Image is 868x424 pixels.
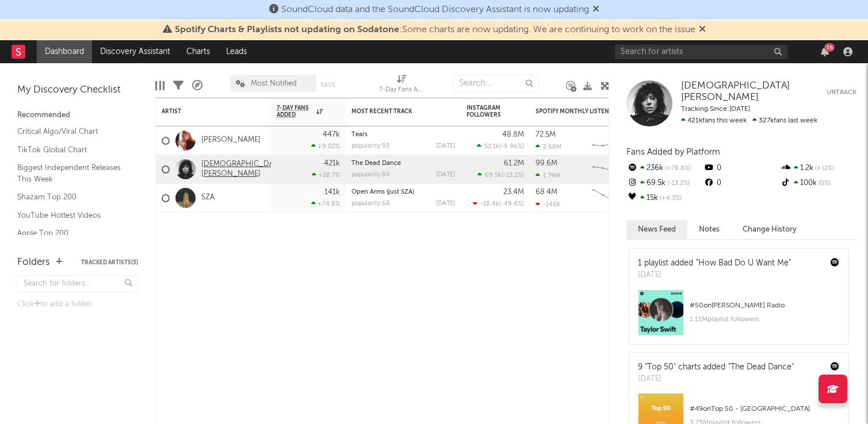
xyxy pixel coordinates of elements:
div: 7-Day Fans Added (7-Day Fans Added) [379,69,425,102]
div: popularity: 84 [351,172,390,178]
div: 7-Day Fans Added (7-Day Fans Added) [379,83,425,97]
span: +4.3 % [658,195,682,202]
div: 2.68M [536,143,561,151]
div: Artist [162,108,248,115]
span: 52.1k [484,144,499,150]
div: ( ) [477,171,524,179]
div: Tears [351,132,455,138]
a: Open Arms (just SZA) [351,189,414,195]
div: 1.11M playlist followers [690,313,839,326]
div: [DATE] [436,201,455,207]
div: 23.4M [503,188,524,196]
div: 69.5k [626,176,703,191]
a: YouTube Hottest Videos [17,209,127,222]
a: "The Dead Dance" [728,363,794,371]
div: 48.8M [502,131,524,138]
div: [DATE] [638,373,794,385]
a: TikTok Global Chart [17,144,127,156]
div: 9 "Top 50" charts added [638,361,794,373]
span: 69.5k [485,172,502,179]
div: # 50 on [PERSON_NAME] Radio [690,299,839,313]
span: Spotify Charts & Playlists not updating on Sodatone [175,25,399,34]
span: Dismiss [592,5,599,14]
div: Click to add a folder. [17,298,138,311]
div: 1.79M [536,172,560,179]
div: Filters [173,69,183,102]
a: Biggest Independent Releases This Week [17,161,127,185]
input: Search for folders... [17,275,138,292]
span: -13.2 % [666,180,690,187]
div: Edit Columns [155,69,165,102]
div: +28.7 % [312,171,340,179]
div: Spotify Monthly Listeners [536,108,622,115]
div: Instagram Followers [466,105,507,118]
div: Folders [17,256,50,269]
a: SZA [201,193,215,203]
a: "How Bad Do U Want Me" [696,259,791,267]
svg: Chart title [587,126,639,155]
div: Most Recent Track [351,108,438,115]
span: 7-Day Fans Added [277,105,313,118]
button: Tracked Artists(3) [81,260,138,265]
a: [DEMOGRAPHIC_DATA][PERSON_NAME] [681,80,827,104]
button: Change History [731,220,808,239]
span: -13.2 % [503,172,522,179]
a: [PERSON_NAME] [201,136,261,145]
div: 72.5M [536,131,556,138]
button: Untrack [827,80,856,104]
a: Dashboard [37,40,92,63]
div: My Discovery Checklist [17,83,138,97]
div: 236k [626,161,703,176]
a: Charts [178,40,218,63]
a: [DEMOGRAPHIC_DATA][PERSON_NAME] [201,160,285,179]
a: Critical Algo/Viral Chart [17,125,127,138]
div: Recommended [17,109,138,122]
span: -18.4k [480,201,499,207]
span: Fans Added by Platform [626,148,720,156]
button: Save [320,82,335,88]
div: 68.4M [536,188,557,196]
svg: Chart title [587,155,639,184]
span: 0 % [817,180,831,187]
div: [DATE] [436,172,455,178]
div: 1 playlist added [638,257,791,269]
div: 99.6M [536,160,557,167]
span: 327k fans last week [681,117,817,124]
div: [DATE] [638,269,791,281]
a: #50on[PERSON_NAME] Radio1.11Mplaylist followers [629,290,848,344]
span: Dismiss [699,25,706,34]
button: 36 [821,47,829,56]
span: : Some charts are now updating. We are continuing to work on the issue [175,25,695,34]
span: Most Notified [251,80,297,87]
span: +12 % [813,165,834,172]
span: +78.8 % [663,165,691,172]
a: Tears [351,132,368,138]
input: Search for artists [615,45,787,59]
div: 141k [324,188,340,196]
span: Tracking Since: [DATE] [681,106,750,113]
div: ( ) [473,200,524,207]
div: The Dead Dance [351,160,455,167]
div: 61.2M [504,160,524,167]
a: Leads [218,40,255,63]
div: 100k [780,176,856,191]
div: popularity: 93 [351,143,389,149]
div: 447k [323,131,340,138]
button: Notes [687,220,731,239]
a: The Dead Dance [351,160,401,167]
a: Shazam Top 200 [17,191,127,203]
svg: Chart title [587,184,639,213]
div: ( ) [477,142,524,150]
button: News Feed [626,220,687,239]
input: Search... [453,75,539,92]
div: [DATE] [436,143,455,149]
div: -140k [536,201,560,208]
a: Apple Top 200 [17,227,127,240]
div: 1.2k [780,161,856,176]
div: 15k [626,191,703,206]
span: [DEMOGRAPHIC_DATA][PERSON_NAME] [681,81,790,102]
a: Discovery Assistant [92,40,178,63]
span: SoundCloud data and the SoundCloud Discovery Assistant is now updating [281,5,589,14]
div: # 49 on Top 50 - [GEOGRAPHIC_DATA] [690,402,839,416]
div: 0 [703,161,779,176]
